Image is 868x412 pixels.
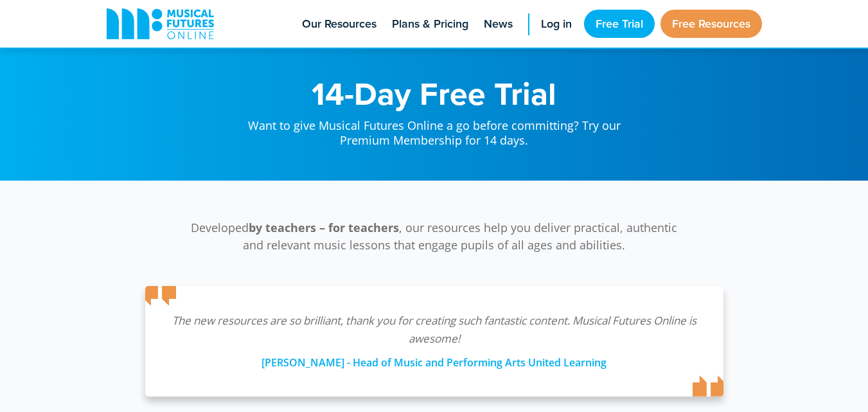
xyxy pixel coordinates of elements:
[302,15,376,33] span: Our Resources
[171,312,698,348] p: The new resources are so brilliant, thank you for creating such fantastic content. Musical Future...
[235,109,633,148] p: Want to give Musical Futures Online a go before committing? Try our Premium Membership for 14 days.
[249,220,399,235] strong: by teachers – for teachers
[541,15,572,33] span: Log in
[584,10,655,38] a: Free Trial
[392,15,468,33] span: Plans & Pricing
[184,219,685,254] p: Developed , our resources help you deliver practical, authentic and relevant music lessons that e...
[171,348,698,371] div: [PERSON_NAME] - Head of Music and Performing Arts United Learning
[660,10,762,38] a: Free Resources
[235,77,633,109] h1: 14-Day Free Trial
[484,15,513,33] span: News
